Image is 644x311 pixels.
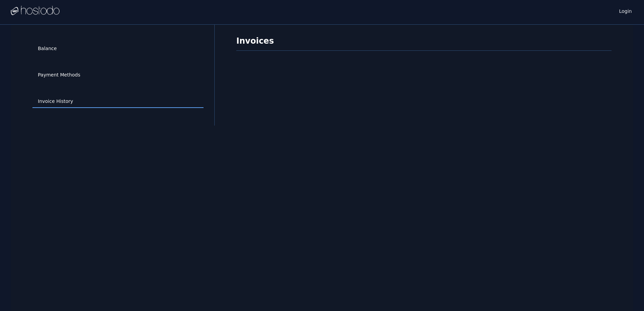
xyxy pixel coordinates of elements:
img: Logo [11,6,59,16]
h1: Invoices [236,36,612,51]
a: Payment Methods [32,69,204,82]
a: Balance [32,42,204,55]
a: Invoice History [32,95,204,108]
a: Login [618,6,633,15]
